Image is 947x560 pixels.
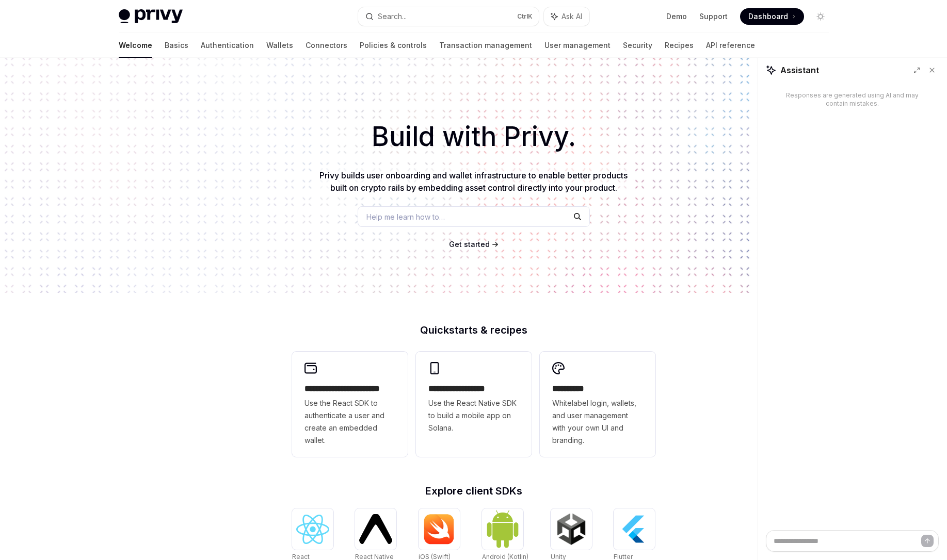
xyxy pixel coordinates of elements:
span: Get started [449,240,490,249]
span: Help me learn how to… [366,211,445,222]
a: **** *****Whitelabel login, wallets, and user management with your own UI and branding. [540,352,655,457]
h2: Explore client SDKs [292,486,655,496]
a: Security [623,33,652,58]
a: Policies & controls [360,33,427,58]
a: User management [544,33,611,58]
img: React Native [359,514,392,543]
span: Dashboard [748,11,788,22]
a: Wallets [266,33,293,58]
span: Use the React Native SDK to build a mobile app on Solana. [428,397,519,434]
img: Unity [555,513,588,546]
a: Get started [449,239,490,250]
a: Support [699,11,728,22]
button: Toggle dark mode [812,8,829,25]
a: Transaction management [439,33,532,58]
a: Connectors [306,33,347,58]
h2: Quickstarts & recipes [292,325,655,335]
img: light logo [119,9,183,24]
img: React [296,515,329,544]
a: Basics [165,33,188,58]
span: Whitelabel login, wallets, and user management with your own UI and branding. [552,397,643,447]
a: Dashboard [740,8,804,25]
a: Welcome [119,33,152,58]
a: Recipes [665,33,694,58]
img: Flutter [618,513,651,546]
a: Demo [666,11,687,22]
img: iOS (Swift) [423,514,456,545]
span: Use the React SDK to authenticate a user and create an embedded wallet. [304,397,395,447]
a: API reference [706,33,755,58]
span: Assistant [780,64,819,76]
a: Authentication [201,33,254,58]
div: Search... [378,10,407,23]
span: Ctrl K [517,12,533,21]
img: Android (Kotlin) [486,509,519,548]
div: Responses are generated using AI and may contain mistakes. [782,91,922,108]
a: **** **** **** ***Use the React Native SDK to build a mobile app on Solana. [416,352,532,457]
button: Search...CtrlK [358,7,539,26]
span: Privy builds user onboarding and wallet infrastructure to enable better products built on crypto ... [319,170,628,193]
h1: Build with Privy. [17,117,930,157]
span: Ask AI [561,11,582,22]
button: Ask AI [544,7,589,26]
button: Send message [921,535,934,547]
